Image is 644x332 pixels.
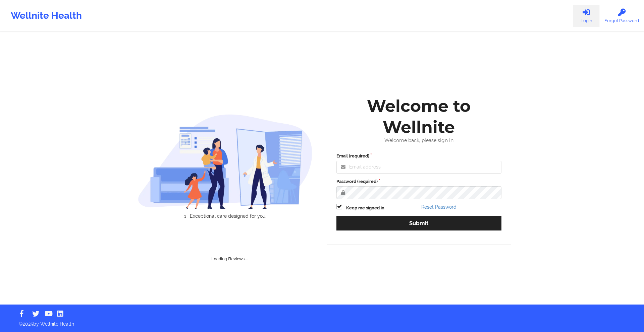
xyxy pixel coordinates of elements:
[332,138,506,143] div: Welcome back, please sign in
[336,178,501,185] label: Password (required)
[332,95,506,138] div: Welcome to Wellnite
[336,161,501,174] input: Email address
[346,205,384,211] label: Keep me signed in
[336,216,501,230] button: Submit
[336,153,501,159] label: Email (required)
[144,213,313,219] li: Exceptional care designed for you.
[138,230,322,262] div: Loading Reviews...
[14,316,630,327] p: © 2025 by Wellnite Health
[573,5,599,27] a: Login
[138,114,313,209] img: wellnite-auth-hero_200.c722682e.png
[599,5,644,27] a: Forgot Password
[421,204,457,210] a: Reset Password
